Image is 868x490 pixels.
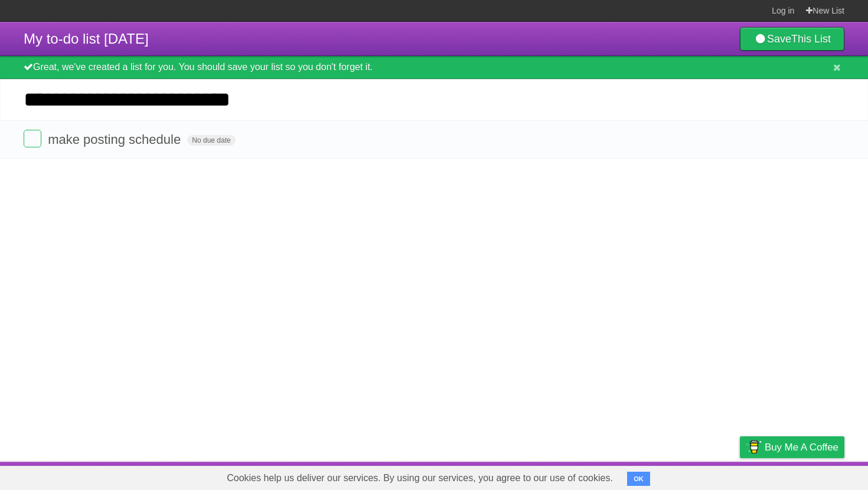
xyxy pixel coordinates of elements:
label: Done [24,130,41,147]
a: Terms [684,465,710,487]
span: Buy me a coffee [765,437,838,458]
b: This List [791,33,831,45]
span: Cookies help us deliver our services. By using our services, you agree to our use of cookies. [215,466,625,490]
a: Suggest a feature [770,465,844,487]
button: OK [627,472,650,486]
a: Buy me a coffee [740,436,844,458]
span: make posting schedule [48,132,184,147]
span: No due date [187,135,235,146]
img: Buy me a coffee [746,437,762,457]
a: About [583,465,608,487]
span: My to-do list [DATE] [24,31,149,47]
a: Privacy [725,465,755,487]
a: SaveThis List [740,27,844,51]
a: Developers [622,465,670,487]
